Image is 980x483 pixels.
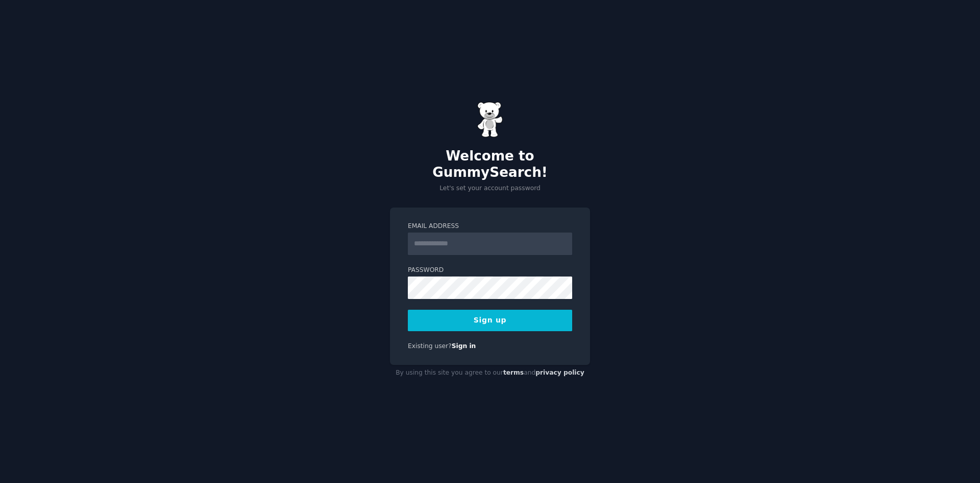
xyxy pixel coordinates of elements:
button: Sign up [408,310,572,331]
a: terms [503,369,524,376]
label: Password [408,266,572,275]
span: Existing user? [408,342,452,350]
div: By using this site you agree to our and [390,365,590,381]
img: Gummy Bear [477,102,503,137]
a: Sign in [452,342,476,350]
a: privacy policy [535,369,584,376]
p: Let's set your account password [390,184,590,193]
h2: Welcome to GummySearch! [390,148,590,180]
label: Email Address [408,222,572,231]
